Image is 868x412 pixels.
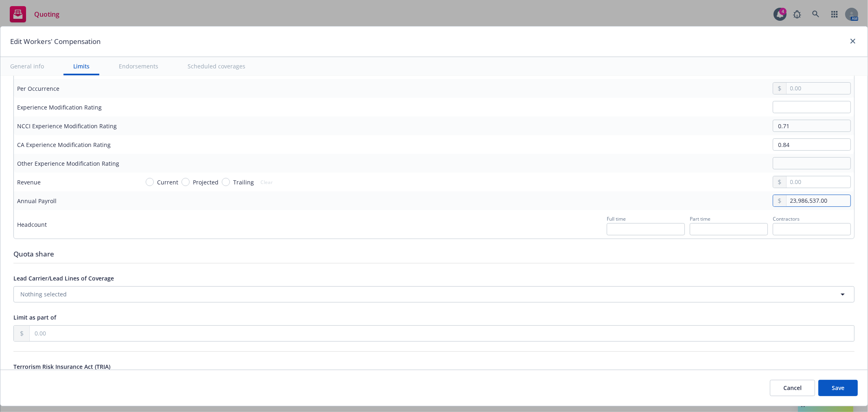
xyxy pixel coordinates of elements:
input: 0.00 [787,176,851,188]
span: Part time [690,215,711,222]
span: Limit as part of [13,313,56,321]
h1: Edit Workers' Compensation [10,36,101,47]
button: Endorsements [109,57,168,75]
div: Other Experience Modification Rating [17,159,119,168]
button: Scheduled coverages [178,57,255,75]
button: Cancel [770,380,815,396]
span: Full time [607,215,626,222]
span: Trailing [233,178,254,186]
span: Terrorism Risk Insurance Act (TRIA) [13,363,110,370]
input: Current [146,178,154,186]
button: General info [0,57,54,75]
input: 0.00 [787,195,851,206]
button: Nothing selected [13,286,855,302]
input: Trailing [222,178,230,186]
div: NCCI Experience Modification Rating [17,122,117,130]
button: Save [818,380,858,396]
span: Projected [193,178,219,186]
span: Lead Carrier/Lead Lines of Coverage [13,274,114,282]
div: Headcount [17,220,47,229]
span: Current [157,178,178,186]
div: Annual Payroll [17,197,57,205]
div: Quota share [13,249,855,259]
span: Contractors [773,215,800,222]
a: close [848,36,858,46]
input: Projected [181,178,190,186]
input: 0.00 [787,83,851,94]
div: Per Occurrence [17,84,59,93]
span: Nothing selected [20,290,67,298]
div: Experience Modification Rating [17,103,102,112]
button: Limits [63,57,99,75]
div: Revenue [17,178,41,186]
div: CA Experience Modification Rating [17,140,111,149]
input: 0.00 [30,326,854,341]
